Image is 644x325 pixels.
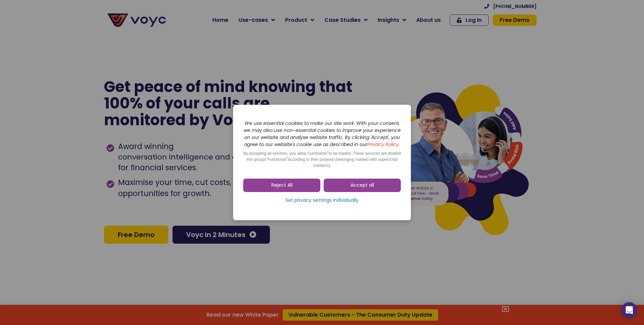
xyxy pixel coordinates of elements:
a: Privacy Policy [367,141,399,148]
div: Open Intercom Messenger [621,302,637,318]
span: Accept all [351,182,374,189]
sup: 2 [327,150,329,153]
a: Reject All [243,179,320,192]
span: Set privacy settings individually [285,197,359,204]
span: By accepting all services, you allow Comments to be loaded. These services are divided into group... [243,151,401,168]
span: Reject All [271,182,292,189]
a: Set privacy settings individually [243,195,401,205]
a: Accept all [324,179,401,192]
sup: 2 [286,156,287,159]
i: We use essential cookies to make our site work. With your consent, we may also use non-essential ... [244,120,401,148]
